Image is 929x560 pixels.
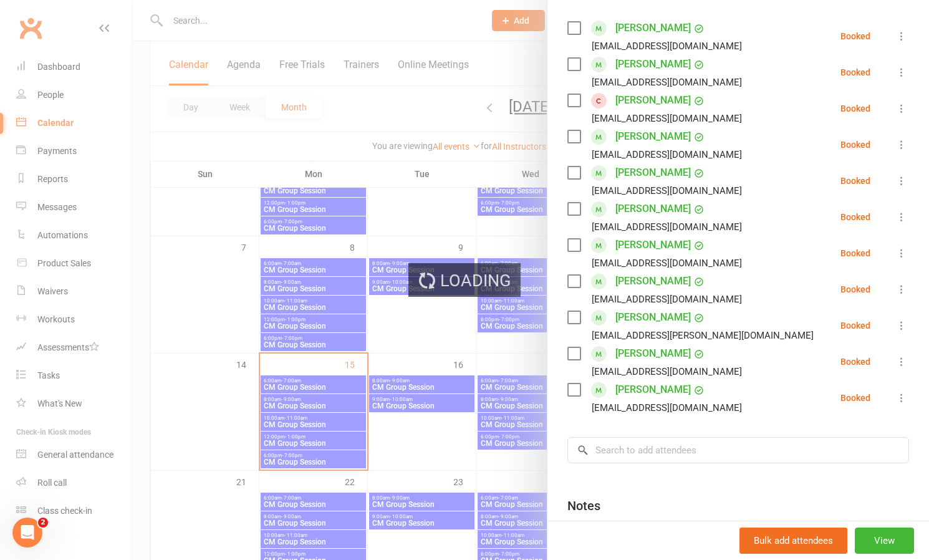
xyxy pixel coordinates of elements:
[615,18,691,38] a: [PERSON_NAME]
[592,183,742,199] div: [EMAIL_ADDRESS][DOMAIN_NAME]
[567,518,909,533] div: Add notes for this class / appointment below
[615,380,691,400] a: [PERSON_NAME]
[840,249,870,258] div: Booked
[615,127,691,147] a: [PERSON_NAME]
[592,219,742,235] div: [EMAIL_ADDRESS][DOMAIN_NAME]
[615,90,691,110] a: [PERSON_NAME]
[840,321,870,330] div: Booked
[592,147,742,163] div: [EMAIL_ADDRESS][DOMAIN_NAME]
[592,38,742,54] div: [EMAIL_ADDRESS][DOMAIN_NAME]
[592,400,742,416] div: [EMAIL_ADDRESS][DOMAIN_NAME]
[592,255,742,271] div: [EMAIL_ADDRESS][DOMAIN_NAME]
[840,32,870,41] div: Booked
[615,344,691,364] a: [PERSON_NAME]
[840,285,870,294] div: Booked
[38,518,48,528] span: 2
[592,364,742,380] div: [EMAIL_ADDRESS][DOMAIN_NAME]
[840,393,870,402] div: Booked
[739,528,847,554] button: Bulk add attendees
[855,528,914,554] button: View
[840,357,870,366] div: Booked
[840,140,870,149] div: Booked
[615,54,691,74] a: [PERSON_NAME]
[592,74,742,90] div: [EMAIL_ADDRESS][DOMAIN_NAME]
[592,110,742,127] div: [EMAIL_ADDRESS][DOMAIN_NAME]
[615,199,691,219] a: [PERSON_NAME]
[615,307,691,327] a: [PERSON_NAME]
[840,68,870,77] div: Booked
[567,437,909,463] input: Search to add attendees
[615,271,691,291] a: [PERSON_NAME]
[615,163,691,183] a: [PERSON_NAME]
[840,104,870,113] div: Booked
[840,176,870,185] div: Booked
[592,291,742,307] div: [EMAIL_ADDRESS][DOMAIN_NAME]
[840,213,870,221] div: Booked
[12,518,42,548] iframe: Intercom live chat
[567,497,600,514] div: Notes
[615,235,691,255] a: [PERSON_NAME]
[592,327,814,344] div: [EMAIL_ADDRESS][PERSON_NAME][DOMAIN_NAME]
